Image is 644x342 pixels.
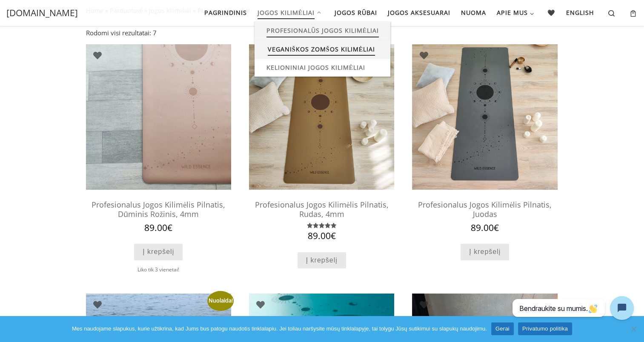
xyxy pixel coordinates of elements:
[167,222,172,234] span: €
[461,4,486,20] span: Nuoma
[629,325,638,333] span: Ne
[249,196,394,223] h2: Profesionalus Jogos Kilimėlis Pilnatis, Rudas, 4mm
[266,22,379,37] span: Profesionalūs jogos kilimėliai
[335,4,377,20] span: Jogos rūbai
[518,322,572,335] a: Privatumo politika
[6,6,78,20] a: [DOMAIN_NAME]
[412,44,557,233] a: profesionalus jogos kilimėlisprofesionalus jogos kilimėlisProfesionalus Jogos Kilimėlis Pilnatis,...
[547,4,555,20] span: 🖤
[545,4,558,22] a: 🖤
[258,22,387,40] a: Profesionalūs jogos kilimėliai
[385,4,453,22] a: Jogos aksesuarai
[268,40,375,56] span: Veganiškos zomšos kilimėliai
[86,28,157,38] p: Rodomi visi rezultatai: 7
[72,325,487,333] span: Mes naudojame slapukus, kurie užtikrina, kad Jums bus patogu naudotis tinklalapiu. Jei toliau nar...
[566,4,594,20] span: English
[388,4,450,20] span: Jogos aksesuarai
[266,59,366,74] span: Kelioniniai jogos kilimėliai
[134,244,183,260] a: Add to cart: “Profesionalus Jogos Kilimėlis Pilnatis, Dūminis Rožinis, 4mm”
[471,222,499,234] bdi: 89.00
[255,4,326,22] a: Jogos kilimėliai
[497,4,528,20] span: Apie mus
[458,4,489,22] a: Nuoma
[307,223,336,253] span: Įvertinimas: iš 5
[307,223,336,228] div: Įvertinimas: 5.00 iš 5
[86,265,231,274] div: Liko tik 3 vienetai!
[412,196,557,223] h2: Profesionalus Jogos Kilimėlis Pilnatis, Juodas
[258,59,387,77] a: Kelioniniai jogos kilimėliai
[308,230,336,242] bdi: 89.00
[461,244,509,260] a: Add to cart: “Profesionalus Jogos Kilimėlis Pilnatis, Juodas”
[204,4,247,20] span: Pagrindinis
[260,40,388,58] a: Veganiškos zomšos kilimėliai
[564,4,597,22] a: English
[144,222,172,234] bdi: 89.00
[331,230,336,242] span: €
[491,322,514,335] a: Gerai
[86,196,231,223] h2: Profesionalus Jogos Kilimėlis Pilnatis, Dūminis Rožinis, 4mm
[494,222,499,234] span: €
[207,291,234,311] span: Nuolaida!
[201,4,249,22] a: Pagrindinis
[332,4,380,22] a: Jogos rūbai
[249,44,394,241] a: neslystantis jogos kilimelisneslystantis jogos kilimelisProfesionalus Jogos Kilimėlis Pilnatis, R...
[86,44,231,233] a: profesionalus jogos kilimelisjogos kilimelisProfesionalus Jogos Kilimėlis Pilnatis, Dūminis Rožin...
[258,4,315,20] span: Jogos kilimėliai
[298,252,346,269] a: Add to cart: “Profesionalus Jogos Kilimėlis Pilnatis, Rudas, 4mm”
